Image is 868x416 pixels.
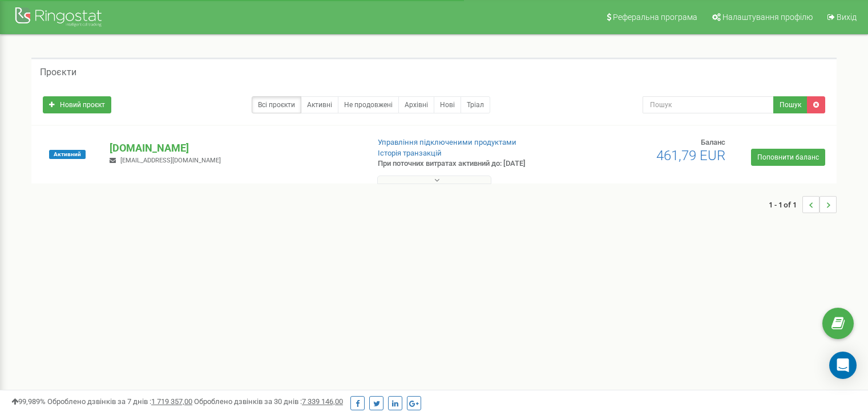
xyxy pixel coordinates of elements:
a: Всі проєкти [252,96,301,113]
span: Вихід [837,13,857,22]
span: Оброблено дзвінків за 7 днів : [47,397,192,406]
a: Архівні [398,96,434,113]
span: Реферальна програма [613,13,697,22]
button: Пошук [773,96,808,113]
span: 99,989% [11,397,46,406]
a: Не продовжені [338,96,399,113]
a: Нові [434,96,461,113]
span: Налаштування профілю [722,13,813,22]
span: 1 - 1 of 1 [769,196,802,213]
a: Активні [301,96,338,113]
span: 461,79 EUR [656,148,725,164]
a: Поповнити баланс [751,149,825,166]
a: Тріал [461,96,490,113]
a: Новий проєкт [43,96,111,113]
h5: Проєкти [40,67,76,78]
span: Оброблено дзвінків за 30 днів : [194,397,343,406]
a: Управління підключеними продуктами [378,138,516,146]
p: [DOMAIN_NAME] [110,141,359,156]
nav: ... [769,185,837,225]
span: Активний [49,150,86,159]
p: При поточних витратах активний до: [DATE] [378,158,560,169]
a: Історія транзакцій [378,149,442,157]
u: 7 339 146,00 [302,397,343,406]
span: [EMAIL_ADDRESS][DOMAIN_NAME] [120,157,221,164]
div: Open Intercom Messenger [829,352,857,379]
input: Пошук [643,96,774,113]
u: 1 719 357,00 [151,397,192,406]
span: Баланс [701,138,725,146]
